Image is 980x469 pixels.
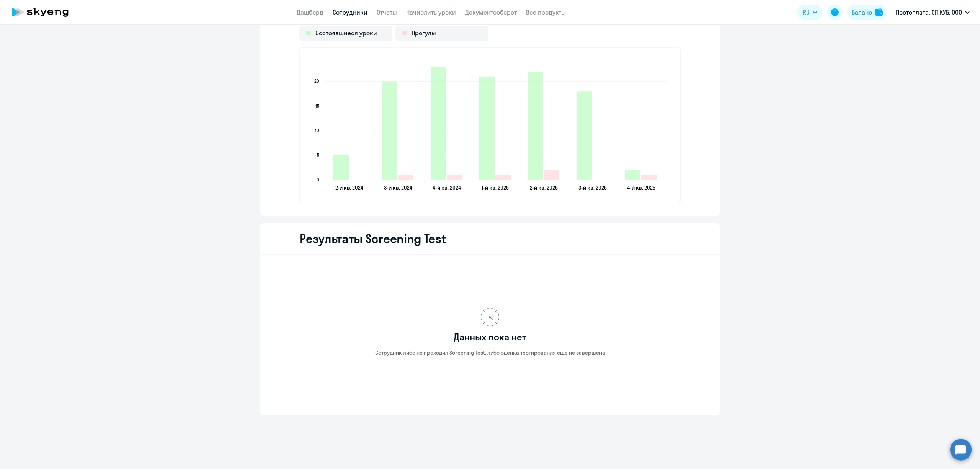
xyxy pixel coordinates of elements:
[641,175,657,180] path: 2025-10-06T19:00:00.000Z Прогулы 1
[803,8,810,17] span: RU
[299,231,446,246] h2: Результаты Screening Test
[797,5,823,20] button: RU
[382,82,397,180] path: 2024-09-25T19:00:00.000Z Состоявшиеся уроки 20
[315,127,319,133] text: 10
[481,308,499,326] img: no-data
[544,170,559,180] path: 2025-06-16T19:00:00.000Z Прогулы 2
[577,91,592,180] path: 2025-09-24T19:00:00.000Z Состоявшиеся уроки 18
[431,67,446,180] path: 2024-10-09T19:00:00.000Z Состоявшиеся уроки 23
[530,184,558,191] text: 2-й кв. 2025
[335,184,363,191] text: 2-й кв. 2024
[398,175,413,180] path: 2024-09-25T19:00:00.000Z Прогулы 1
[495,175,511,180] path: 2025-03-02T19:00:00.000Z Прогулы 1
[395,26,488,41] div: Прогулы
[526,8,566,16] a: Все продукты
[447,175,462,180] path: 2024-10-09T19:00:00.000Z Прогулы 1
[299,26,392,41] div: Состоявшиеся уроки
[406,8,456,16] a: Начислить уроки
[315,103,319,109] text: 15
[482,184,509,191] text: 1-й кв. 2025
[528,72,543,180] path: 2025-06-16T19:00:00.000Z Состоявшиеся уроки 22
[333,8,367,16] a: Сотрудники
[333,155,349,180] path: 2024-06-24T19:00:00.000Z Состоявшиеся уроки 5
[314,78,319,84] text: 20
[375,349,605,356] p: Сотрудник либо не проходил Screening Test, либо оценка тестирования еще не завершена
[479,77,495,180] path: 2025-03-02T19:00:00.000Z Состоявшиеся уроки 21
[465,8,517,16] a: Документооборот
[377,8,397,16] a: Отчеты
[875,8,883,16] img: balance
[317,177,319,183] text: 0
[454,331,526,343] h3: Данных пока нет
[892,3,973,21] button: Постоплата, СП КУБ, ООО
[578,184,607,191] text: 3-й кв. 2025
[627,184,655,191] text: 4-й кв. 2025
[384,184,412,191] text: 3-й кв. 2024
[852,8,872,17] div: Баланс
[625,170,640,180] path: 2025-10-06T19:00:00.000Z Состоявшиеся уроки 2
[317,152,319,158] text: 5
[433,184,461,191] text: 4-й кв. 2024
[297,8,323,16] a: Дашборд
[847,5,887,20] button: Балансbalance
[896,8,962,17] p: Постоплата, СП КУБ, ООО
